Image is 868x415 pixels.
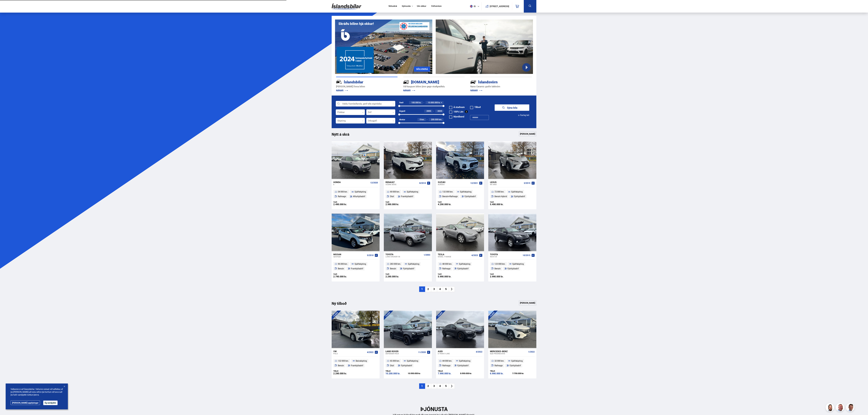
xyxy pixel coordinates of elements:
span: 100.000 [411,101,419,104]
a: Audi e-tron S-LINE 4/2022 44 000 km. Sjálfskipting Rafmagn Fjórhjóladrif Tilboð: 7.990.000 kr. 8.... [436,348,484,378]
span: Framhjóladrif [351,364,363,367]
div: 7.990.000 kr. [438,372,460,375]
h2: ÞJÓNUSTA [332,406,536,412]
span: 69 000 km. [390,190,400,193]
img: G0Ugv5HjCgRt.svg [332,2,361,11]
div: Honda [333,181,369,183]
span: Sjálfskipting [355,190,366,193]
div: Across [438,183,469,185]
span: + [441,101,442,104]
a: [PERSON_NAME] [519,131,536,136]
div: Verð: [438,201,460,203]
a: Um okkur [417,5,426,8]
span: 10/2015 [523,254,530,256]
img: eKx6w-_Home_640_.png [335,19,432,74]
label: Tilboð [470,106,481,108]
div: Íslandsvörn [470,79,522,84]
div: e-tron S-LINE [438,353,475,355]
p: [PERSON_NAME] finna bílinn [336,85,398,88]
span: Fjórhjóladrif [401,364,412,367]
div: 2.290.000 kr. [386,275,408,278]
div: Mercedes-Benz [490,350,527,353]
p: Nano Ceramic grafín lakkvörn [470,85,532,88]
div: Verð [399,101,403,104]
a: Suzuki Across 12/2021 132 000 km. Sjálfskipting Bensín+Rafmagn Fjórhjóladrif Verð: 4.290.000 kr. [436,179,484,209]
span: Fjórhjóladrif [457,364,468,367]
div: Nissan [333,253,366,256]
div: 8.990.000 kr. [460,372,482,374]
div: Árgerð [399,110,405,112]
span: Framhjóladrif [351,267,363,270]
label: 100% Lán [449,110,463,113]
label: Myndband [449,115,464,118]
div: EQA PROGRESSIVE [490,353,527,355]
span: 4/2023 [471,254,478,256]
span: Fjórhjóladrif [465,195,476,198]
div: Tilboð: [333,370,356,372]
span: Rafmagn [442,267,451,270]
span: 8/2018 [419,182,426,184]
span: 54 000 km. [338,190,348,193]
img: nhp88E3Fdnt1Opn2.png [826,404,834,412]
span: 4/2022 [367,351,373,353]
div: 5.990.000 kr. [438,275,460,278]
a: NÁNAR [336,89,348,92]
a: Toyota RAV4 VX 10/2015 123 000 km. Sjálfskipting Bensín Fjórhjóladrif Verð: 2.990.000 kr. [488,251,536,281]
div: 2.790.000 kr. [333,275,356,278]
span: 2025 [438,110,442,112]
a: [PERSON_NAME] [519,300,536,305]
div: Suzuki [438,181,469,183]
span: Bensín [495,267,501,270]
div: 10.990.000 kr. [408,372,430,374]
span: 11/2020 [418,351,426,353]
button: Sýna bíla [495,104,529,111]
a: NÁNAR [470,89,482,92]
span: 2005 [427,110,431,112]
div: Audi [438,350,475,353]
img: JRvxyua_JYH6wB4c.svg [336,79,342,85]
a: Vefverslun [431,5,442,8]
a: Tesla Model Y RANGE 4/2023 48 000 km. Sjálfskipting Rafmagn Fjórhjóladrif Verð: 5.990.000 kr. [436,251,484,281]
span: 48 000 km. [442,262,452,266]
span: 1/2003 [424,254,430,256]
span: Bensín Hybrid [495,195,507,198]
span: Sjálfskipting [460,190,471,193]
span: km. [439,118,442,121]
div: 2.990.000 kr. [490,275,512,278]
button: Ég samþykki [43,401,58,405]
span: Bensín+Rafmagn [442,195,458,198]
span: Rafmagn [442,364,451,367]
span: 72 000 km. [495,190,504,193]
span: 132 000 km. [442,190,453,193]
li: 2 [425,286,431,292]
div: Íslandsbílar [336,79,387,84]
span: Sjálfskipting [512,262,524,266]
img: FbJEzSuNWCJXmdc-.webp [846,404,855,412]
li: 3 [431,286,437,292]
button: [STREET_ADDRESS] [491,5,508,7]
div: 2.990.000 kr. [386,203,408,206]
span: Sjálfskipting [511,190,523,193]
span: Fjórhjóladrif [510,364,521,367]
div: Lexus [490,181,522,183]
span: Sjálfskipting [511,359,523,363]
span: Dísil [390,195,394,198]
img: svg+xml;base64,PHN2ZyB4bWxucz0iaHR0cDovL3d3dy53My5vcmcvMjAwMC9zdmciIHdpZHRoPSI1MTIiIGhlaWdodD0iNT... [470,5,473,8]
span: Velkomin á vef Íslandsbílar. Vefurinn notast við vefkökur, ef þú [PERSON_NAME] að nota vefinn þá ... [11,388,63,396]
div: Akstur [399,118,405,121]
div: RAV4 VX [490,256,521,258]
div: Tesla [438,253,470,256]
span: 4/2022 [476,351,482,353]
li: 5 [443,286,449,292]
div: Verð: [333,273,356,275]
span: 123 000 km. [495,262,505,266]
li: 4 [437,286,443,292]
span: kr. [438,101,441,104]
div: 5.490.000 kr. [490,203,512,206]
div: Tilboð: [438,370,460,372]
img: siFngHWaQ9KaOqBr.png [836,404,845,412]
h1: Skráðu bílinn hjá okkur! [338,22,374,26]
li: 2 [425,383,431,389]
span: Bensín [390,267,396,270]
span: 0 [420,118,421,121]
